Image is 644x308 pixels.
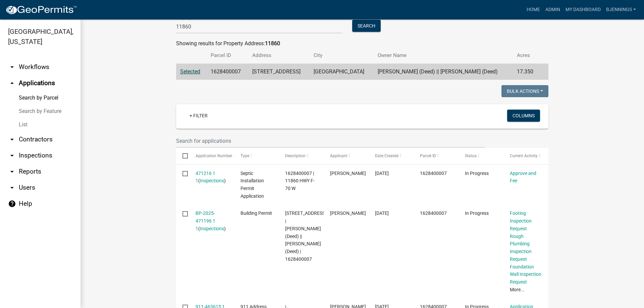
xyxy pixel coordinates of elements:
span: Building Permit [240,210,272,216]
span: 1628400007 | 11860 HWY F-70 W [285,171,315,191]
span: Description [285,153,306,158]
td: [STREET_ADDRESS] [248,64,310,80]
span: Applicant [330,153,347,158]
a: Footing Inspection Request [510,210,532,231]
span: 1628400007 [420,171,447,176]
span: Parcel ID [420,153,436,158]
div: Showing results for Property Address: [176,40,548,48]
datatable-header-cell: Select [176,148,189,164]
td: [GEOGRAPHIC_DATA] [310,64,373,80]
span: Type [240,153,249,158]
span: Erica Ricks [330,210,366,216]
datatable-header-cell: Application Number [189,148,234,164]
a: bjennings [603,3,639,16]
a: Approve and Fee [510,171,536,184]
a: Rough Plumbing Inspection Request [510,234,532,262]
span: In Progress [465,171,489,176]
span: In Progress [465,210,489,216]
a: Home [524,3,543,16]
a: 471216 1 1 [196,171,215,184]
button: Search [352,20,381,32]
a: Selected [180,68,200,75]
a: Admin [543,3,563,16]
datatable-header-cell: Status [459,148,503,164]
th: Owner Name [374,48,513,63]
input: Search for applications [176,134,485,148]
button: Columns [507,110,540,122]
td: [PERSON_NAME] (Deed) || [PERSON_NAME] (Deed) [374,64,513,80]
i: arrow_drop_down [8,184,16,192]
strong: 11860 [265,40,280,47]
a: Inspections [200,226,224,231]
datatable-header-cell: Date Created [369,148,414,164]
span: 11860 HWY F-70 W PRAIRIE CITY | RICKS, MICHAEL THOMAS (Deed) || RICKS, ERICA ANN (Deed) | 1628400007 [285,210,326,262]
th: City [310,48,373,63]
span: 08/29/2025 [375,210,389,216]
a: My Dashboard [563,3,603,16]
a: Foundation Wall Inspection Request [510,264,541,285]
a: BP-2025-471196 1 1 [196,210,215,231]
th: Address [248,48,310,63]
span: Application Number [196,153,232,158]
datatable-header-cell: Parcel ID [414,148,459,164]
i: arrow_drop_down [8,63,16,71]
i: arrow_drop_down [8,151,16,160]
i: arrow_drop_up [8,79,16,87]
div: ( ) [196,170,228,185]
span: Current Activity [510,153,538,158]
a: Inspections [200,178,224,183]
datatable-header-cell: Type [234,148,279,164]
span: Date Created [375,153,398,158]
a: + Filter [184,110,213,122]
td: 1628400007 [207,64,248,80]
i: arrow_drop_down [8,135,16,143]
datatable-header-cell: Applicant [324,148,369,164]
th: Parcel ID [207,48,248,63]
button: Bulk Actions [501,85,548,97]
span: 1628400007 [420,210,447,216]
span: Septic Installation Permit Application [240,171,264,199]
span: Status [465,153,477,158]
div: ( ) [196,209,228,232]
datatable-header-cell: Current Activity [503,148,548,164]
span: 08/29/2025 [375,171,389,176]
span: Erica Ricks [330,171,366,176]
td: 17.350 [513,64,539,80]
i: help [8,200,16,208]
i: arrow_drop_down [8,168,16,176]
datatable-header-cell: Description [279,148,324,164]
a: More... [510,287,525,292]
th: Acres [513,48,539,63]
